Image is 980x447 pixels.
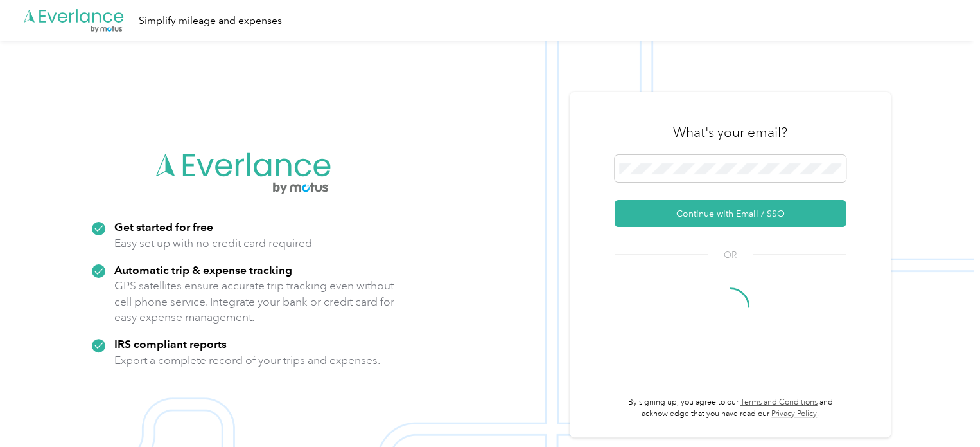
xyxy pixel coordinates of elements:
p: GPS satellites ensure accurate trip tracking even without cell phone service. Integrate your bank... [114,278,395,325]
div: Simplify mileage and expenses [139,13,282,29]
h3: What's your email? [673,123,787,141]
p: Easy set up with no credit card required [114,235,312,251]
p: Export a complete record of your trips and expenses. [114,352,380,369]
strong: Automatic trip & expense tracking [114,263,292,277]
strong: Get started for free [114,220,213,233]
a: Terms and Conditions [740,397,818,407]
span: OR [708,248,753,262]
strong: IRS compliant reports [114,337,227,351]
p: By signing up, you agree to our and acknowledge that you have read our . [615,397,846,419]
button: Continue with Email / SSO [615,200,846,227]
a: Privacy Policy [771,409,817,419]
